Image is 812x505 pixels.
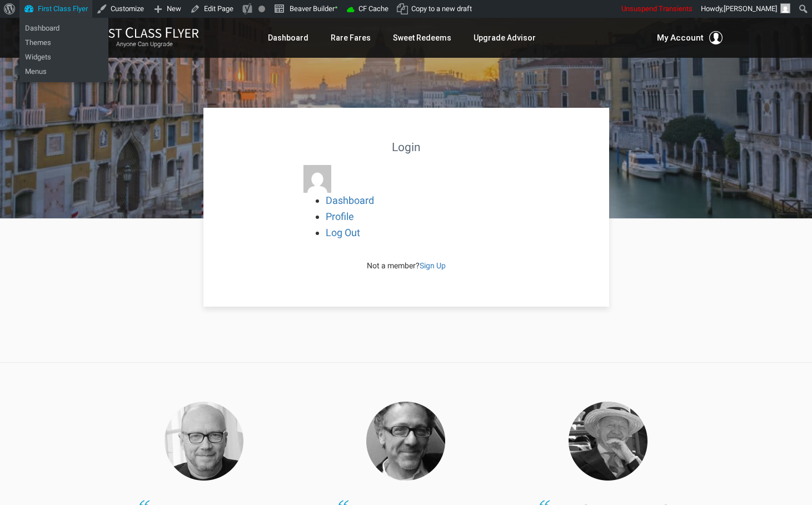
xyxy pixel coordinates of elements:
[657,31,704,44] span: My Account
[19,36,108,50] a: Themes
[569,402,647,481] img: Collins.png
[724,4,777,13] span: [PERSON_NAME]
[19,50,108,64] a: Widgets
[90,41,199,48] small: Anyone Can Upgrade
[420,261,446,270] a: Sign Up
[474,28,536,48] a: Upgrade Advisor
[657,31,723,44] button: My Account
[326,227,360,238] a: Log Out
[621,4,693,13] span: Unsuspend Transients
[366,402,445,481] img: Thomas.png
[90,27,199,38] img: First Class Flyer
[331,28,371,48] a: Rare Fares
[165,402,243,481] img: Haggis-v2.png
[393,28,451,48] a: Sweet Redeems
[19,64,108,79] a: Menus
[326,211,354,222] a: Profile
[268,28,308,48] a: Dashboard
[367,261,446,270] span: Not a member?
[19,21,108,36] a: Dashboard
[326,194,374,206] a: Dashboard
[392,141,421,154] strong: Login
[90,27,199,49] a: First Class FlyerAnyone Can Upgrade
[335,2,338,13] span: •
